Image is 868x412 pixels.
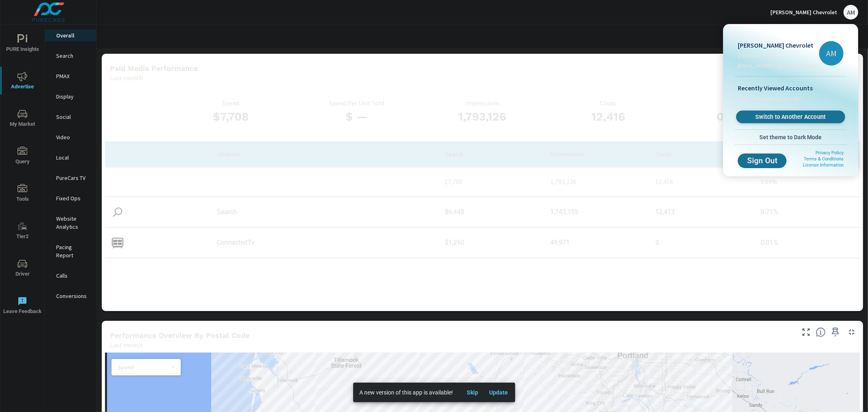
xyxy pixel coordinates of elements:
p: [EMAIL_ADDRESS][DOMAIN_NAME] [738,61,819,70]
span: Set theme to Dark Mode [738,134,844,141]
div: AM [819,41,844,66]
p: Recently Viewed Accounts [738,83,844,93]
button: Sign Out [738,153,787,168]
a: Terms & Conditions [804,156,844,162]
span: Sign Out [744,157,780,164]
span: [PERSON_NAME] Chevrolet [738,94,802,103]
span: Switch to Another Account [741,113,840,121]
p: [PERSON_NAME] [738,52,819,60]
a: Privacy Policy [816,150,844,156]
a: License Information [803,162,844,168]
p: [PERSON_NAME] Chevrolet [738,40,819,50]
a: Switch to Another Account [736,111,845,123]
button: Set theme to Dark Mode [735,130,847,145]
